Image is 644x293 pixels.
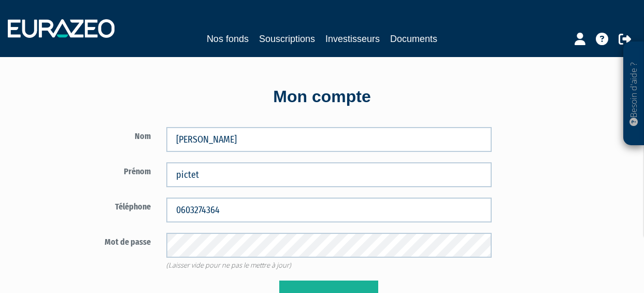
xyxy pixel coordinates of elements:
img: 1732889491-logotype_eurazeo_blanc_rvb.png [8,19,115,38]
label: Prénom [45,162,159,178]
p: Besoin d'aide ? [628,47,640,141]
a: Nos fonds [207,32,249,46]
label: Nom [45,127,159,143]
a: Documents [390,32,437,46]
span: (Laisser vide pour ne pas le mettre à jour) [166,260,291,270]
a: Investisseurs [325,32,380,46]
a: Souscriptions [259,32,315,46]
label: Téléphone [45,198,159,213]
div: Mon compte [27,85,618,109]
label: Mot de passe [45,233,159,248]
